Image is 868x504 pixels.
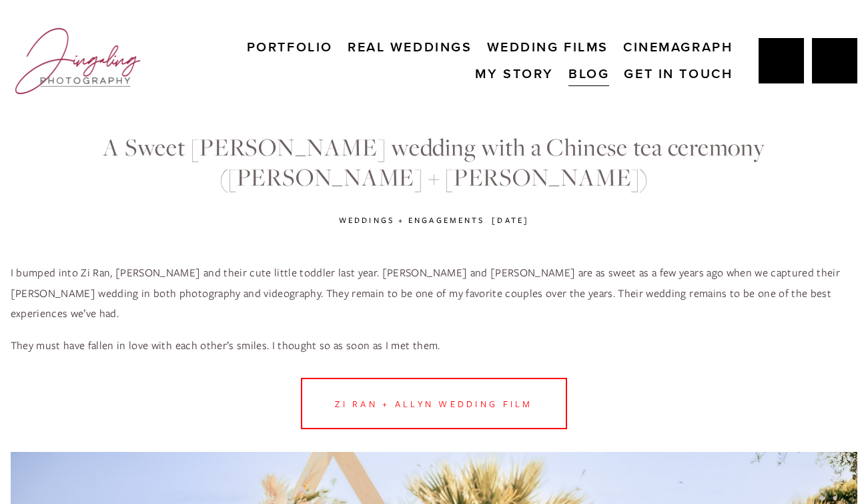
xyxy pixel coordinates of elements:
a: Jing Yang [759,38,804,83]
a: Cinemagraph [623,35,733,61]
p: I bumped into Zi Ran, [PERSON_NAME] and their cute little toddler last year. [PERSON_NAME] and [P... [11,262,858,324]
a: Wedding Films [487,35,608,61]
a: Weddings + Engagements [339,215,484,225]
a: Get In Touch [624,61,733,87]
a: Zi Ran + Allyn Wedding Film [301,378,567,429]
img: Jingaling Photography [11,22,145,100]
span: [DATE] [492,215,529,225]
p: They must have fallen in love with each other’s smiles. I thought so as soon as I met them. [11,335,858,356]
h1: A Sweet [PERSON_NAME] wedding with a Chinese tea ceremony ([PERSON_NAME] + [PERSON_NAME]) [11,132,858,194]
a: Portfolio [247,35,333,61]
a: Real Weddings [348,35,472,61]
a: Blog [568,61,609,87]
a: My Story [475,61,554,87]
a: Instagram [812,38,857,83]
